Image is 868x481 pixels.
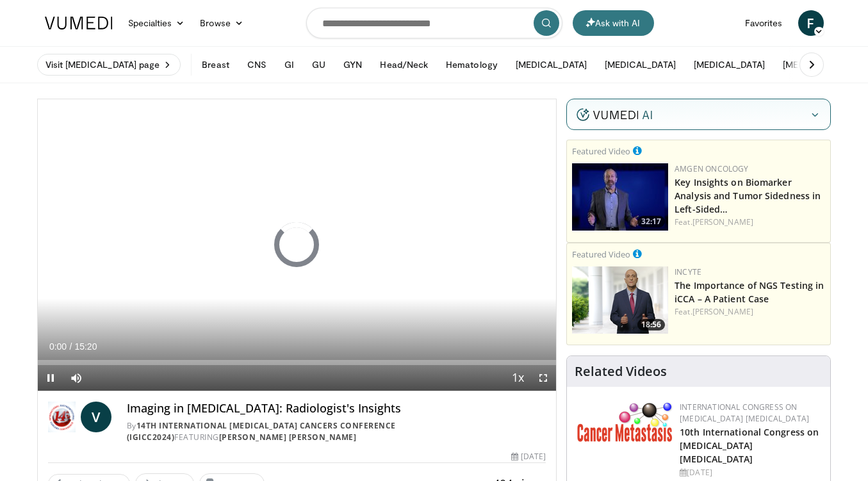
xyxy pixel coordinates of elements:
button: GYN [336,52,370,77]
small: Featured Video [572,145,630,157]
button: GU [304,52,333,77]
button: [MEDICAL_DATA] [508,52,594,77]
a: Visit [MEDICAL_DATA] page [37,54,181,76]
a: 32:17 [572,163,668,231]
a: [PERSON_NAME] [692,306,753,317]
a: V [81,402,111,432]
button: [MEDICAL_DATA] [686,52,773,77]
a: [PERSON_NAME] [692,216,753,227]
button: Hematology [438,52,505,77]
img: 14th International Gastrointestinal Cancers Conference (IGICC2024) [48,402,76,432]
span: / [70,341,72,352]
button: Playback Rate [505,365,530,391]
img: 6827cc40-db74-4ebb-97c5-13e529cfd6fb.png.150x105_q85_crop-smart_upscale.png [572,266,668,334]
h4: Related Videos [575,364,667,379]
a: Favorites [737,10,790,36]
div: [DATE] [511,451,546,462]
div: Feat. [675,306,825,318]
span: 0:00 [49,341,67,352]
video-js: Video Player [38,99,557,391]
button: [MEDICAL_DATA] [597,52,684,77]
img: vumedi-ai-logo.v2.svg [577,108,652,121]
button: Mute [63,365,89,391]
span: 32:17 [637,216,665,227]
a: Specialties [120,10,193,36]
small: Featured Video [572,249,630,260]
span: 15:20 [74,341,97,352]
button: GI [277,52,302,77]
a: 18:56 [572,266,668,334]
a: F [798,10,824,36]
button: Head/Neck [372,52,436,77]
button: Pause [38,365,63,391]
img: 6ff8bc22-9509-4454-a4f8-ac79dd3b8976.png.150x105_q85_autocrop_double_scale_upscale_version-0.2.png [577,402,673,442]
button: Fullscreen [530,365,556,391]
div: Progress Bar [38,360,557,365]
a: Incyte [675,266,701,277]
a: The Importance of NGS Testing in iCCA – A Patient Case [675,279,824,305]
button: CNS [240,52,274,77]
img: 5ecd434b-3529-46b9-a096-7519503420a4.png.150x105_q85_crop-smart_upscale.jpg [572,163,668,231]
a: [PERSON_NAME] [PERSON_NAME] [219,432,357,443]
input: Search topics, interventions [306,8,562,38]
a: 10th International Congress on [MEDICAL_DATA] [MEDICAL_DATA] [680,426,819,465]
h4: Imaging in [MEDICAL_DATA]: Radiologist's Insights [127,402,546,416]
div: [DATE] [680,467,820,478]
a: Browse [192,10,251,36]
img: VuMedi Logo [45,17,113,29]
a: International Congress on [MEDICAL_DATA] [MEDICAL_DATA] [680,402,809,424]
div: By FEATURING [127,420,546,443]
a: 14th International [MEDICAL_DATA] Cancers Conference (IGICC2024) [127,420,396,443]
button: [MEDICAL_DATA] [775,52,862,77]
span: 18:56 [637,319,665,330]
div: Feat. [675,216,825,228]
a: Key Insights on Biomarker Analysis and Tumor Sidedness in Left-Sided… [675,176,821,215]
button: Ask with AI [573,10,654,36]
button: Breast [194,52,236,77]
a: Amgen Oncology [675,163,748,174]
